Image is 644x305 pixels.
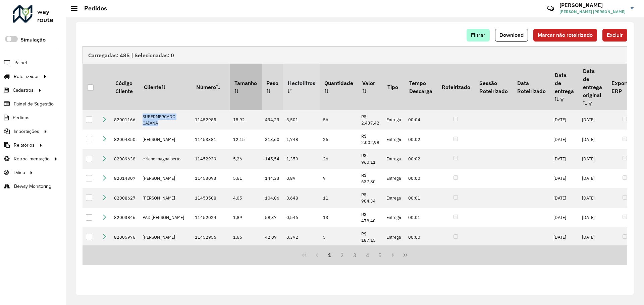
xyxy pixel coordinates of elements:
td: [DATE] [579,149,607,168]
td: [DATE] [579,110,607,130]
span: Beway Monitoring [14,183,51,190]
th: Tamanho [230,64,261,110]
td: 82001166 [111,110,139,130]
label: Simulação [20,36,46,44]
td: 82089638 [111,149,139,168]
td: [PERSON_NAME] [139,130,192,149]
td: 11453381 [192,130,230,149]
div: Carregadas: 485 | Selecionadas: 0 [83,46,627,64]
td: 42,09 [262,227,283,247]
td: 00:02 [405,149,437,168]
span: Retroalimentação [14,155,50,162]
td: [DATE] [550,208,578,227]
td: 4,05 [230,188,261,208]
td: [DATE] [550,110,578,130]
td: 5 [320,227,358,247]
td: 5,61 [230,169,261,188]
td: Entrega [383,130,405,149]
td: R$ 478,40 [358,208,383,227]
button: Marcar não roteirizado [533,29,597,42]
td: 56 [320,110,358,130]
button: Next Page [386,249,399,261]
td: Entrega [383,208,405,227]
td: 12,15 [230,130,261,149]
span: Excluir [607,32,623,38]
span: Relatórios [14,142,35,149]
button: 5 [374,249,387,261]
span: Tático [13,169,25,176]
td: [DATE] [550,169,578,188]
th: Exportável ERP [607,64,643,110]
td: 11452939 [192,149,230,168]
td: 00:04 [405,110,437,130]
td: 1,89 [230,208,261,227]
td: [PERSON_NAME] [139,169,192,188]
td: [DATE] [579,169,607,188]
td: [DATE] [579,227,607,247]
span: Roteirizador [14,73,39,80]
td: 00:02 [405,130,437,149]
td: 104,86 [262,188,283,208]
th: Data Roteirizado [513,64,550,110]
h3: [PERSON_NAME] [559,2,626,8]
td: [DATE] [579,130,607,149]
td: 26 [320,149,358,168]
button: Last Page [399,249,412,261]
span: Painel de Sugestão [14,100,54,107]
th: Roteirizado [437,64,475,110]
td: cirlene magna berto [139,149,192,168]
td: [DATE] [550,227,578,247]
a: Contato Rápido [543,1,558,16]
td: PAD [PERSON_NAME] [139,208,192,227]
td: R$ 960,11 [358,149,383,168]
td: R$ 904,34 [358,188,383,208]
button: 2 [336,249,348,261]
span: Marcar não roteirizado [538,32,593,38]
td: 0,89 [283,169,320,188]
td: 82003846 [111,208,139,227]
span: Importações [14,128,39,135]
td: R$ 637,80 [358,169,383,188]
h2: Pedidos [77,5,107,12]
td: 1,66 [230,227,261,247]
td: R$ 2.437,42 [358,110,383,130]
td: 0,546 [283,208,320,227]
td: 00:01 [405,208,437,227]
td: 26 [320,130,358,149]
th: Data de entrega original [579,64,607,110]
td: 144,33 [262,169,283,188]
button: Filtrar [467,29,490,42]
th: Código Cliente [111,64,139,110]
span: Download [499,32,524,38]
span: Filtrar [471,32,485,38]
td: SUPERMERCADO CAIANA [139,110,192,130]
td: 313,60 [262,130,283,149]
td: 15,92 [230,110,261,130]
td: 13 [320,208,358,227]
th: Peso [262,64,283,110]
td: 3,501 [283,110,320,130]
button: 1 [323,249,336,261]
span: Pedidos [13,114,30,121]
td: 11453508 [192,188,230,208]
td: Entrega [383,227,405,247]
td: R$ 187,15 [358,227,383,247]
th: Tipo [383,64,405,110]
td: [PERSON_NAME] [139,188,192,208]
td: 1,748 [283,130,320,149]
th: Tempo Descarga [405,64,437,110]
td: 11452956 [192,227,230,247]
th: Número [192,64,230,110]
td: 00:01 [405,188,437,208]
td: 9 [320,169,358,188]
td: 11452985 [192,110,230,130]
span: Painel [14,59,27,66]
th: Sessão Roteirizado [475,64,512,110]
td: 145,54 [262,149,283,168]
td: 434,23 [262,110,283,130]
td: [DATE] [550,149,578,168]
td: 11453093 [192,169,230,188]
td: 82005976 [111,227,139,247]
td: [DATE] [550,188,578,208]
td: [PERSON_NAME] [139,227,192,247]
